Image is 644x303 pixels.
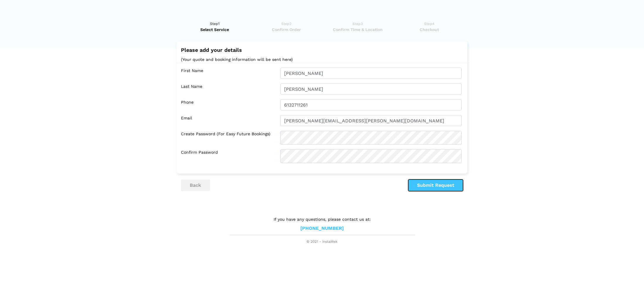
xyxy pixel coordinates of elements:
a: [PHONE_NUMBER] [300,225,344,232]
label: Last Name [181,83,276,95]
label: Confirm Password [181,149,276,163]
span: Select Service [181,27,249,32]
button: Submit Request [408,179,463,191]
p: If you have any questions, please contact us at: [230,216,414,222]
a: Step4 [395,21,463,32]
label: Create Password (for easy future bookings) [181,131,276,145]
p: (Your quote and booking information will be sent here) [181,56,463,63]
button: back [181,179,210,191]
a: Step2 [252,21,320,32]
a: Step1 [181,21,249,32]
label: First Name [181,68,276,79]
label: Email [181,115,276,126]
label: Phone [181,99,276,110]
span: Confirm Order [252,27,320,32]
span: © 2021 - instaMek [230,239,414,244]
span: Confirm Time & Location [324,27,392,32]
a: Step3 [324,21,392,32]
h2: Please add your details [181,47,463,53]
span: Checkout [395,27,463,32]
